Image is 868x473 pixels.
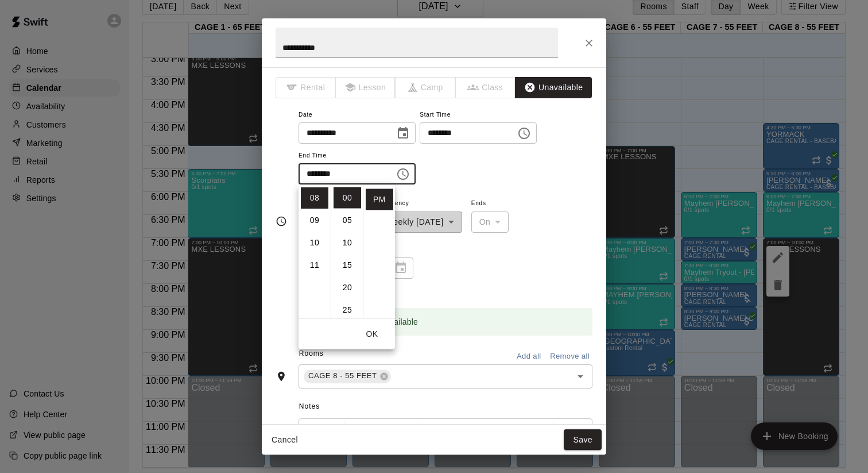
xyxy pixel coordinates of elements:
[334,232,361,253] li: 10 minutes
[299,185,331,318] ul: Select hours
[299,107,416,123] span: Date
[489,421,508,442] button: Format Strikethrough
[509,421,529,442] button: Insert Code
[366,189,393,210] li: PM
[427,421,446,442] button: Format Bold
[579,33,599,53] button: Close
[276,216,287,227] svg: Timing
[396,77,456,98] span: The type of an existing booking cannot be changed
[530,421,549,442] button: Insert Link
[363,185,395,318] ul: Select meridiem
[510,348,547,366] button: Add all
[334,255,361,276] li: 15 minutes
[334,277,361,298] li: 20 minutes
[572,368,588,384] button: Open
[471,196,509,211] span: Ends
[276,371,287,382] svg: Rooms
[420,107,537,123] span: Start Time
[304,370,382,382] span: CAGE 8 - 55 FEET
[336,77,396,98] span: The type of an existing booking cannot be changed
[301,255,328,276] li: 11 hours
[266,429,303,451] button: Cancel
[334,299,361,321] li: 25 minutes
[468,421,487,442] button: Format Underline
[456,77,516,98] span: The type of an existing booking cannot be changed
[354,324,390,345] button: OK
[515,77,592,98] button: Unavailable
[299,148,416,164] span: End Time
[334,187,361,209] li: 0 minutes
[547,348,592,366] button: Remove all
[301,421,321,442] button: Undo
[322,421,342,442] button: Redo
[347,421,421,442] button: Formatting Options
[304,370,391,383] div: CAGE 8 - 55 FEET
[334,210,361,231] li: 5 minutes
[301,210,328,231] li: 9 hours
[331,185,363,318] ul: Select minutes
[299,398,592,416] span: Notes
[556,421,575,442] button: Left Align
[513,122,536,145] button: Choose time, selected time is 7:00 PM
[301,232,328,253] li: 10 hours
[447,421,467,442] button: Format Italics
[471,211,509,233] div: On
[564,429,602,451] button: Save
[392,122,414,145] button: Choose date, selected date is Oct 14, 2025
[392,163,414,186] button: Choose time, selected time is 8:00 PM
[301,187,328,209] li: 8 hours
[378,196,462,211] span: Frequency
[299,349,324,357] span: Rooms
[276,77,336,98] span: The type of an existing booking cannot be changed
